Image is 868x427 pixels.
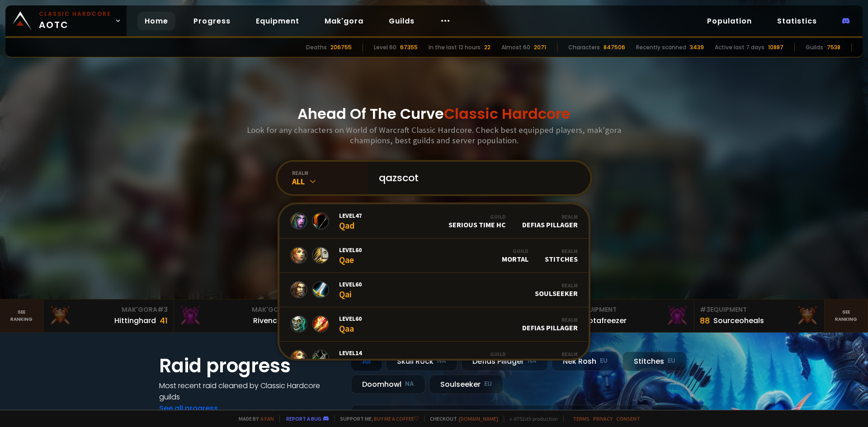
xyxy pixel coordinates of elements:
[297,103,571,125] h1: Ahead Of The Curve
[429,43,481,52] div: In the last 12 hours
[405,380,414,389] small: NA
[570,305,689,314] div: Equipment
[339,314,362,334] div: Qaa
[159,352,340,380] h1: Raid progress
[382,12,422,30] a: Guilds
[600,357,608,366] small: EU
[593,415,613,422] a: Privacy
[461,351,506,366] div: OFFLINECHAT
[448,213,506,229] div: Serious Time HC
[351,352,382,371] div: All
[616,415,640,422] a: Consent
[159,380,340,403] h4: Most recent raid cleaned by Classic Hardcore guilds
[114,315,156,326] div: Hittinghard
[504,415,558,422] span: v. d752d5 - production
[545,248,578,263] div: Stitches
[715,43,764,52] div: Active last 7 days
[636,43,686,52] div: Recently scanned
[825,300,868,332] a: Seeranking
[160,314,168,327] div: 41
[700,305,710,314] span: # 3
[522,316,578,332] div: Defias Pillager
[444,103,571,124] span: Classic Hardcore
[39,10,111,32] span: AOTC
[552,352,619,371] div: Nek'Rosh
[461,351,506,357] div: Guild
[459,415,498,422] a: [DOMAIN_NAME]
[317,12,371,30] a: Mak'gora
[260,415,274,422] a: a fan
[249,12,307,30] a: Equipment
[484,380,492,389] small: EU
[306,43,327,52] div: Deaths
[568,43,600,52] div: Characters
[339,349,362,368] div: Qaj
[339,280,362,288] span: Level 60
[374,415,419,422] a: Buy me a coffee
[528,357,537,366] small: NA
[339,314,362,323] span: Level 60
[279,307,589,342] a: Level60QaaRealmDefias Pillager
[43,300,174,332] a: Mak'Gora#3Hittinghard41
[330,43,352,52] div: 206755
[339,246,362,265] div: Qae
[137,12,175,30] a: Home
[534,43,546,52] div: 2071
[700,305,819,314] div: Equipment
[351,375,425,394] div: Doomhowl
[573,415,590,422] a: Terms
[522,316,578,323] div: Realm
[292,176,368,187] div: All
[768,43,783,52] div: 10887
[279,239,589,273] a: Level60QaeGuildMortalRealmStitches
[522,213,578,229] div: Defias Pillager
[564,300,694,332] a: #2Equipment88Notafreezer
[253,315,282,326] div: Rivench
[279,204,589,239] a: Level47QadGuildSerious Time HCRealmDefias Pillager
[461,352,548,371] div: Defias Pillager
[339,211,362,231] div: Qad
[374,43,396,52] div: Level 60
[700,12,759,30] a: Population
[339,246,362,254] span: Level 60
[623,352,687,371] div: Stitches
[522,351,578,366] div: Defias Pillager
[233,415,274,422] span: Made by
[694,300,825,332] a: #3Equipment88Sourceoheals
[535,282,578,289] div: Realm
[424,415,498,422] span: Checkout
[339,211,362,220] span: Level 47
[5,5,127,36] a: Classic HardcoreAOTC
[400,43,418,52] div: 67355
[668,357,675,366] small: EU
[827,43,840,52] div: 7538
[484,43,491,52] div: 22
[286,415,321,422] a: Report a bug
[292,169,368,176] div: realm
[339,280,362,300] div: Qai
[373,162,580,194] input: Search a character...
[604,43,625,52] div: 847506
[522,351,578,357] div: Realm
[690,43,704,52] div: 3439
[522,213,578,220] div: Realm
[545,248,578,254] div: Realm
[186,12,238,30] a: Progress
[583,315,627,326] div: Notafreezer
[39,10,111,18] small: Classic Hardcore
[157,305,168,314] span: # 3
[159,403,218,413] a: See all progress
[770,12,824,30] a: Statistics
[49,305,168,314] div: Mak'Gora
[279,273,589,307] a: Level60QaiRealmSoulseeker
[437,357,446,366] small: NA
[279,342,589,376] a: Level14QajGuildOFFLINECHATRealmDefias Pillager
[502,248,528,254] div: Guild
[713,315,764,326] div: Sourceoheals
[806,43,823,52] div: Guilds
[448,213,506,220] div: Guild
[334,415,419,422] span: Support me,
[179,305,298,314] div: Mak'Gora
[700,314,710,327] div: 88
[501,43,530,52] div: Almost 60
